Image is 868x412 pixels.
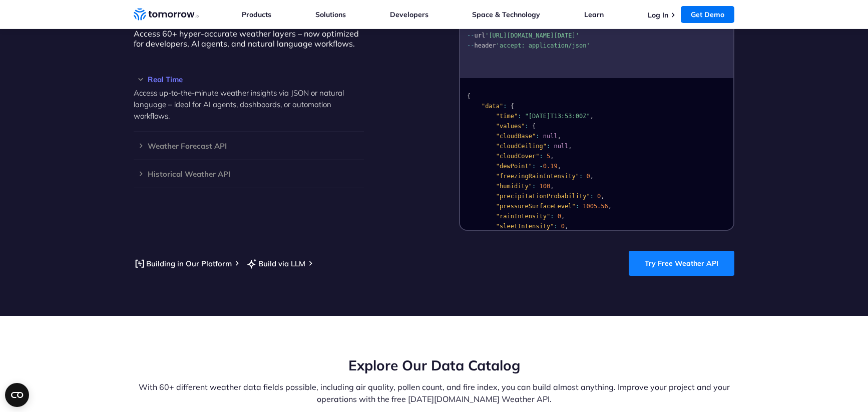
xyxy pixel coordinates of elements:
[496,143,547,150] span: "cloudCeiling"
[540,153,543,160] span: :
[134,7,199,22] a: Home link
[496,183,532,190] span: "humidity"
[496,42,590,49] span: 'accept: application/json'
[565,223,568,230] span: ,
[496,213,550,220] span: "rainIntensity"
[496,133,536,140] span: "cloudBase"
[467,93,471,100] span: {
[518,113,521,120] span: :
[134,142,364,150] h3: Weather Forecast API
[496,223,554,230] span: "sleetIntensity"
[134,356,734,375] h2: Explore Our Data Catalog
[547,143,550,150] span: :
[496,113,518,120] span: "time"
[590,193,594,200] span: :
[134,381,734,405] p: With 60+ different weather data fields possible, including air quality, pollen count, and fire in...
[525,113,590,120] span: "[DATE]T13:53:00Z"
[134,257,232,270] a: Building in Our Platform
[474,42,496,49] span: header
[648,11,668,20] a: Log In
[590,173,594,180] span: ,
[482,103,503,110] span: "data"
[540,163,543,170] span: -
[496,173,579,180] span: "freezingRainIntensity"
[550,183,554,190] span: ,
[496,163,532,170] span: "dewPoint"
[134,87,364,122] p: Access up-to-the-minute weather insights via JSON or natural language – ideal for AI agents, dash...
[496,203,576,210] span: "pressureSurfaceLevel"
[608,203,612,210] span: ,
[134,170,364,178] h3: Historical Weather API
[390,10,428,19] a: Developers
[576,203,579,210] span: :
[525,123,529,130] span: :
[503,103,507,110] span: :
[511,103,514,110] span: {
[485,32,579,39] span: '[URL][DOMAIN_NAME][DATE]'
[550,213,554,220] span: :
[134,29,364,49] p: Access 60+ hyper-accurate weather layers – now optimized for developers, AI agents, and natural l...
[543,133,558,140] span: null
[134,76,364,83] h3: Real Time
[561,213,565,220] span: ,
[629,251,734,276] a: Try Free Weather API
[474,32,485,39] span: url
[547,153,550,160] span: 5
[496,153,540,160] span: "cloudCover"
[681,6,734,23] a: Get Demo
[561,223,565,230] span: 0
[590,113,594,120] span: ,
[554,223,557,230] span: :
[536,133,539,140] span: :
[558,163,561,170] span: ,
[550,153,554,160] span: ,
[554,143,568,150] span: null
[246,257,305,270] a: Build via LLM
[584,10,604,19] a: Learn
[597,193,601,200] span: 0
[315,10,346,19] a: Solutions
[472,10,540,19] a: Space & Technology
[532,163,536,170] span: :
[532,123,536,130] span: {
[242,10,271,19] a: Products
[496,193,590,200] span: "precipitationProbability"
[5,383,29,407] button: Open CMP widget
[579,173,583,180] span: :
[558,213,561,220] span: 0
[467,42,474,49] span: --
[467,32,474,39] span: --
[583,203,608,210] span: 1005.56
[558,133,561,140] span: ,
[540,183,551,190] span: 100
[543,163,558,170] span: 0.19
[496,123,525,130] span: "values"
[532,183,536,190] span: :
[601,193,604,200] span: ,
[586,173,590,180] span: 0
[568,143,572,150] span: ,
